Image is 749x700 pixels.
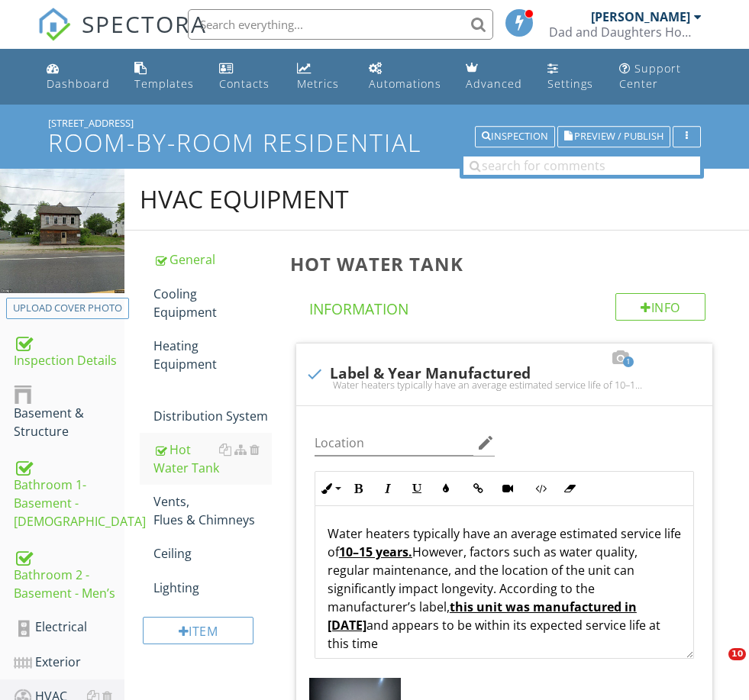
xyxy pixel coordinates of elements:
[14,618,124,637] div: Electrical
[363,55,447,98] a: Automations (Basic)
[47,76,110,91] div: Dashboard
[153,492,271,529] div: Vents, Flues & Chimneys
[291,55,350,98] a: Metrics
[14,331,124,369] div: Inspection Details
[309,293,705,319] h4: Information
[219,76,270,91] div: Contacts
[475,126,555,147] button: Inspection
[475,128,555,142] a: Inspection
[328,598,637,634] u: this unit was manufactured in [DATE]
[315,431,474,456] input: Location
[373,474,402,503] button: Italic (⌘I)
[305,379,703,391] div: Water heaters typically have an average estimated service life of 10–15 years. However, factors s...
[153,544,271,563] div: Ceiling
[623,356,634,367] span: 1
[37,8,71,41] img: The Best Home Inspection Software - Spectora
[14,385,124,441] div: Basement & Structure
[613,55,709,98] a: Support Center
[153,579,271,597] div: Lighting
[48,117,700,129] div: [STREET_ADDRESS]
[134,76,194,91] div: Templates
[476,434,495,452] i: edit
[188,9,493,40] input: Search everything...
[6,298,129,319] button: Upload cover photo
[526,474,555,503] button: Code View
[574,132,663,142] span: Preview / Publish
[48,129,700,156] h1: Room-by-Room Residential
[297,76,339,91] div: Metrics
[153,250,271,269] div: General
[369,76,441,91] div: Automations
[557,128,670,142] a: Preview / Publish
[463,156,700,175] input: search for comments
[728,648,746,660] span: 10
[557,126,670,147] button: Preview / Publish
[482,131,548,142] div: Inspection
[14,653,124,673] div: Exterior
[402,474,431,503] button: Underline (⌘U)
[464,474,493,503] button: Insert Link (⌘K)
[549,24,702,40] div: Dad and Daughters Home Inspection
[153,285,271,321] div: Cooling Equipment
[344,474,373,503] button: Bold (⌘B)
[213,55,279,98] a: Contacts
[493,474,522,503] button: Insert Video
[315,474,344,503] button: Inline Style
[153,337,271,373] div: Heating Equipment
[128,55,201,98] a: Templates
[541,55,601,98] a: Settings
[153,440,271,477] div: Hot Water Tank
[153,389,271,425] div: Distribution System
[431,474,460,503] button: Colors
[555,474,584,503] button: Clear Formatting
[466,76,522,91] div: Advanced
[615,293,705,321] div: Info
[328,524,681,653] p: Water heaters typically have an average estimated service life of However, factors such as water ...
[460,55,529,98] a: Advanced
[40,55,116,98] a: Dashboard
[547,76,593,91] div: Settings
[37,21,207,53] a: SPECTORA
[14,456,124,531] div: Bathroom 1- Basement - [DEMOGRAPHIC_DATA]
[339,544,412,560] u: 10–15 years.
[143,617,253,644] div: Item
[619,61,681,91] div: Support Center
[591,9,690,24] div: [PERSON_NAME]
[14,546,124,602] div: Bathroom 2 - Basement - Men’s
[290,253,725,274] h3: Hot Water Tank
[82,8,207,40] span: SPECTORA
[13,301,122,316] div: Upload cover photo
[697,648,734,685] iframe: Intercom live chat
[140,184,349,215] div: HVAC Equipment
